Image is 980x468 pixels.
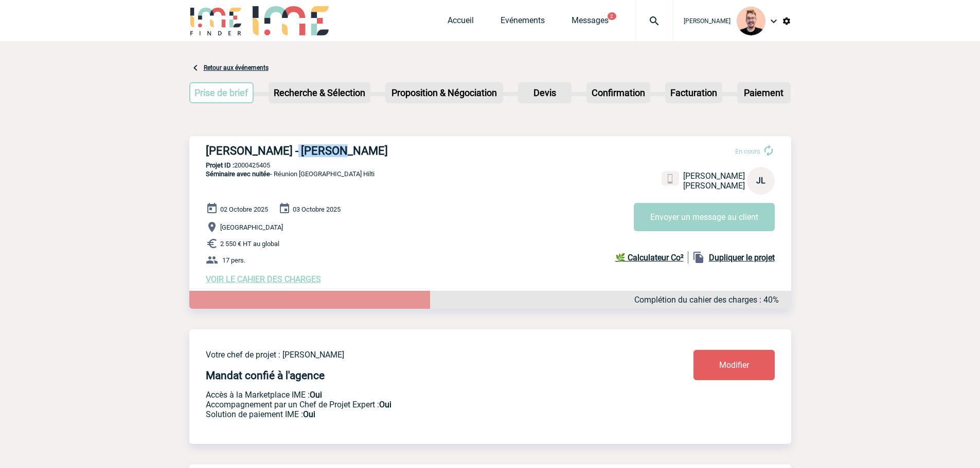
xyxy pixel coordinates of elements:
[220,223,283,231] span: [GEOGRAPHIC_DATA]
[220,240,279,248] span: 2 550 € HT au global
[737,7,765,35] img: 129741-1.png
[756,176,765,185] span: JL
[501,15,545,30] a: Evénements
[719,360,749,370] span: Modifier
[738,83,790,102] p: Paiement
[735,147,760,155] span: En cours
[190,83,253,102] p: Prise de brief
[572,15,609,30] a: Messages
[206,274,321,284] a: VOIR LE CAHIER DES CHARGES
[519,83,571,102] p: Devis
[206,369,325,382] h4: Mandat confié à l'agence
[270,83,369,102] p: Recherche & Sélection
[683,171,745,181] span: [PERSON_NAME]
[709,253,775,263] b: Dupliquer le projet
[222,256,245,264] span: 17 pers.
[206,400,633,409] p: Prestation payante
[206,144,514,157] h3: [PERSON_NAME] - [PERSON_NAME]
[206,390,633,400] p: Accès à la Marketplace IME :
[615,251,688,264] a: 🌿 Calculateur Co²
[303,409,315,419] b: Oui
[206,350,633,360] p: Votre chef de projet : [PERSON_NAME]
[386,83,502,102] p: Proposition & Négociation
[293,205,341,213] span: 03 Octobre 2025
[587,83,649,102] p: Confirmation
[615,253,684,263] b: 🌿 Calculateur Co²
[204,64,269,71] a: Retour aux événements
[684,17,730,25] span: [PERSON_NAME]
[189,6,243,35] img: IME-Finder
[666,174,675,183] img: portable.png
[448,15,474,30] a: Accueil
[206,170,375,178] span: - Réunion [GEOGRAPHIC_DATA] Hilti
[608,12,616,20] button: 2
[692,251,705,264] img: file_copy-black-24dp.png
[189,161,791,169] p: 2000425405
[206,161,234,169] b: Projet ID :
[634,203,775,231] button: Envoyer un message au client
[310,390,322,400] b: Oui
[206,170,270,178] span: Séminaire avec nuitée
[220,205,268,213] span: 02 Octobre 2025
[379,400,391,409] b: Oui
[683,181,745,191] span: [PERSON_NAME]
[206,409,633,419] p: Conformité aux process achat client, Prise en charge de la facturation, Mutualisation de plusieur...
[666,83,721,102] p: Facturation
